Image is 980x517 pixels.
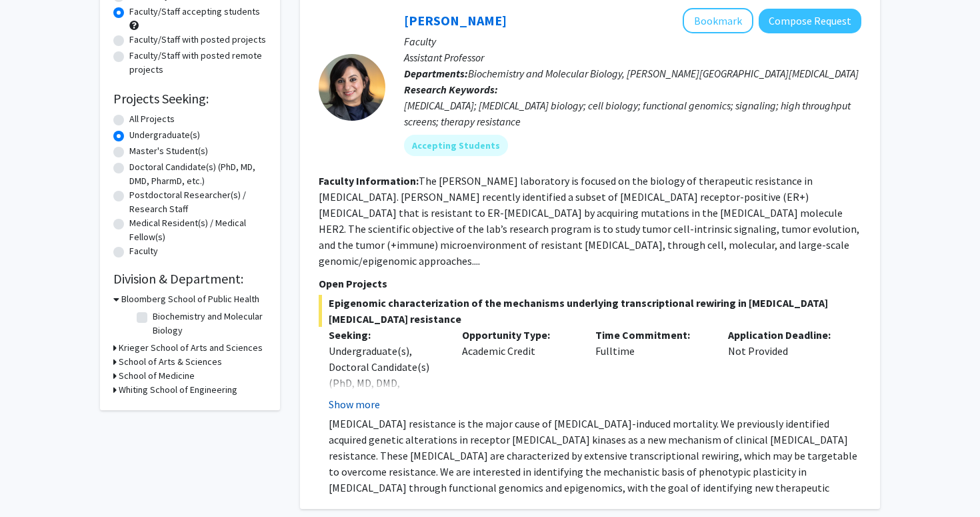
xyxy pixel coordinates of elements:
[319,276,861,292] p: Open Projects
[683,8,753,33] button: Add Utthara Nayar to Bookmarks
[718,327,851,412] div: Not Provided
[129,49,267,77] label: Faculty/Staff with posted remote projects
[404,67,468,80] b: Departments:
[404,135,508,156] mat-chip: Accepting Students
[404,83,498,96] b: Research Keywords:
[585,327,719,412] div: Fulltime
[404,12,507,29] a: [PERSON_NAME]
[129,5,260,19] label: Faculty/Staff accepting students
[10,457,57,507] iframe: Chat
[119,355,222,369] h3: School of Arts & Sciences
[113,271,267,287] h2: Division & Department:
[121,292,259,306] h3: Bloomberg School of Public Health
[404,97,861,129] div: [MEDICAL_DATA]; [MEDICAL_DATA] biology; cell biology; functional genomics; signaling; high throug...
[329,343,442,487] div: Undergraduate(s), Doctoral Candidate(s) (PhD, MD, DMD, PharmD, etc.), Postdoctoral Researcher(s) ...
[119,341,263,355] h3: Krieger School of Arts and Sciences
[404,33,861,49] p: Faculty
[129,216,267,244] label: Medical Resident(s) / Medical Fellow(s)
[329,327,442,343] p: Seeking:
[462,327,575,343] p: Opportunity Type:
[468,67,859,80] span: Biochemistry and Molecular Biology, [PERSON_NAME][GEOGRAPHIC_DATA][MEDICAL_DATA]
[329,396,380,412] button: Show more
[129,244,158,258] label: Faculty
[329,416,861,512] p: [MEDICAL_DATA] resistance is the major cause of [MEDICAL_DATA]-induced mortality. We previously i...
[595,327,709,343] p: Time Commitment:
[404,49,861,65] p: Assistant Professor
[728,327,841,343] p: Application Deadline:
[129,112,175,126] label: All Projects
[319,174,419,187] b: Faculty Information:
[113,91,267,107] h2: Projects Seeking:
[129,188,267,216] label: Postdoctoral Researcher(s) / Research Staff
[759,9,861,33] button: Compose Request to Utthara Nayar
[129,33,266,47] label: Faculty/Staff with posted projects
[319,174,859,268] fg-read-more: The [PERSON_NAME] laboratory is focused on the biology of therapeutic resistance in [MEDICAL_DATA...
[452,327,585,412] div: Academic Credit
[119,369,195,383] h3: School of Medicine
[153,310,263,338] label: Biochemistry and Molecular Biology
[119,383,237,397] h3: Whiting School of Engineering
[129,128,200,142] label: Undergraduate(s)
[129,144,208,158] label: Master's Student(s)
[319,295,861,327] span: Epigenomic characterization of the mechanisms underlying transcriptional rewiring in [MEDICAL_DAT...
[129,160,267,188] label: Doctoral Candidate(s) (PhD, MD, DMD, PharmD, etc.)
